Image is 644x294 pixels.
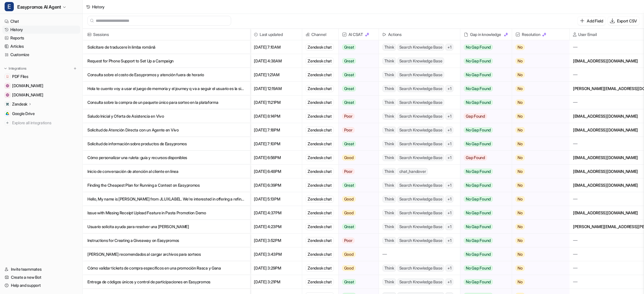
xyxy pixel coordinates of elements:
[339,247,375,261] button: Good
[515,141,525,147] span: No
[460,96,507,109] button: No Gap Found
[253,151,300,165] span: [DATE] 6:56PM
[460,192,507,206] button: No Gap Found
[12,92,43,98] span: [DOMAIN_NAME]
[515,86,525,91] span: No
[6,93,9,97] img: www.easypromosapp.com
[5,2,14,11] span: E
[445,154,453,161] span: + 1
[460,247,507,261] button: No Gap Found
[460,151,507,165] button: Gap Found
[342,155,356,161] span: Good
[304,29,336,40] span: Channel
[460,137,507,151] button: No Gap Found
[2,72,80,81] a: PDF FilesPDF Files
[578,17,605,25] button: Add Field
[87,68,246,82] p: Consulta sobre el costo de Easypromos y atención fuera de horario
[17,3,61,11] span: Easypromos AI Agent
[514,29,567,40] span: Resolution
[397,113,444,120] span: Search Knowledge Base
[570,54,644,68] div: [EMAIL_ADDRESS][DOMAIN_NAME]
[397,99,444,106] span: Search Knowledge Base
[342,127,354,133] span: Poor
[464,58,493,64] span: No Gap Found
[87,220,246,234] p: Usuario solicita ayuda para resolver una [PERSON_NAME]
[87,247,246,261] p: [PERSON_NAME] recomendados al cargar archivos para sorteos
[464,72,493,78] span: No Gap Found
[382,196,396,203] span: Think
[570,165,644,178] div: [EMAIL_ADDRESS][DOMAIN_NAME]
[397,85,444,92] span: Search Knowledge Base
[342,251,356,257] span: Good
[342,196,356,202] span: Good
[515,127,525,133] span: No
[570,206,644,219] div: [EMAIL_ADDRESS][DOMAIN_NAME]
[12,118,78,127] span: Explore all integrations
[5,120,10,126] img: explore all integrations
[342,182,356,188] span: Great
[87,178,246,192] p: Finding the Cheapest Plan for Running a Contest on Easypromos
[460,40,507,54] button: No Gap Found
[397,209,444,216] span: Search Knowledge Base
[464,127,493,133] span: No Gap Found
[512,178,565,192] button: No
[87,165,246,178] p: Inicio de conversación de atención al cliente en línea
[382,182,396,189] span: Think
[339,82,375,96] button: Great
[339,40,375,54] button: Great
[445,127,453,133] span: + 1
[306,182,334,189] div: Zendesk chat
[445,223,453,230] span: + 1
[87,40,246,54] p: Solicitare de traducere în limba română
[515,279,525,285] span: No
[464,279,493,285] span: No Gap Found
[342,100,356,105] span: Great
[464,141,493,147] span: No Gap Found
[253,206,300,220] span: [DATE] 4:37PM
[3,66,7,70] img: expand menu
[87,82,246,96] p: Hola te cuento voy a usar el juego de memoria y el journey q va a seguir el usuario es la siguien...
[12,74,28,79] span: PDF Files
[253,178,300,192] span: [DATE] 6:39PM
[342,72,356,78] span: Great
[397,237,444,244] span: Search Knowledge Base
[253,247,300,261] span: [DATE] 3:43PM
[515,58,525,64] span: No
[515,44,525,50] span: No
[512,151,565,165] button: No
[306,113,334,120] div: Zendesk chat
[306,196,334,203] div: Zendesk chat
[382,99,396,106] span: Think
[339,109,375,123] button: Poor
[464,44,493,50] span: No Gap Found
[570,82,644,95] div: [PERSON_NAME][EMAIL_ADDRESS][DOMAIN_NAME]
[306,44,334,51] div: Zendesk chat
[253,275,300,289] span: [DATE] 3:21PM
[382,209,396,216] span: Think
[87,54,246,68] p: Request for Phone Support to Set Up a Campaign
[306,168,334,175] div: Zendesk chat
[464,238,493,243] span: No Gap Found
[253,234,300,247] span: [DATE] 3:52PM
[12,101,27,107] p: Zendesk
[464,113,487,119] span: Gap Found
[2,42,80,50] a: Articles
[464,169,493,174] span: No Gap Found
[306,140,334,147] div: Zendesk chat
[460,82,507,96] button: No Gap Found
[512,192,565,206] button: No
[512,68,565,82] button: No
[306,58,334,64] div: Zendesk chat
[253,165,300,178] span: [DATE] 6:48PM
[339,68,375,82] button: Great
[306,85,334,92] div: Zendesk chat
[87,192,246,206] p: Hello, My name is [PERSON_NAME] from JLUXLABEL. We’re interested in offering a refined “Scratch &...
[570,109,644,123] div: [EMAIL_ADDRESS][DOMAIN_NAME]
[382,237,396,244] span: Think
[464,196,493,202] span: No Gap Found
[460,178,507,192] button: No Gap Found
[382,168,396,175] span: Think
[460,220,507,234] button: No Gap Found
[342,279,356,285] span: Great
[306,209,334,216] div: Zendesk chat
